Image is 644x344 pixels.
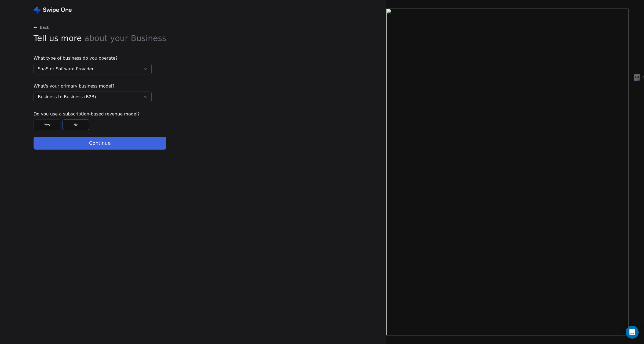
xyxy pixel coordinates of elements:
[626,326,639,339] div: Open Intercom Messenger
[34,83,152,89] span: What's your primary business model?
[34,137,166,150] button: Continue
[38,94,96,100] span: Business to Business (B2B)
[84,34,166,43] span: about your Business
[34,32,166,44] span: Tell us more
[40,25,49,30] span: Back
[34,111,152,117] span: Do you use a subscription-based revenue model?
[38,66,94,72] span: SaaS or Software Provider
[34,55,152,61] span: What type of business do you operate?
